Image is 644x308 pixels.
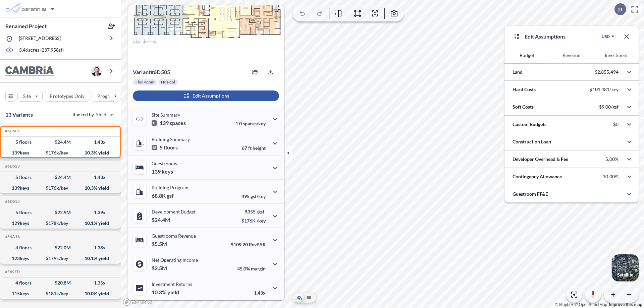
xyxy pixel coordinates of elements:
[152,217,171,223] p: $24.4M
[251,266,266,271] span: margin
[19,35,61,43] p: [STREET_ADDRESS]
[4,129,20,133] h5: Click to copy the code
[136,79,154,85] p: Flex Room
[257,218,266,224] span: /key
[152,241,168,247] p: $5.5M
[133,69,170,75] p: # 6d505
[504,47,549,63] button: Budget
[241,209,266,214] p: $355
[595,69,619,75] p: $2,855,494
[5,22,47,30] p: Renamed Project
[97,93,116,100] p: Program
[44,91,90,102] button: Prototypes Only
[4,269,20,274] h5: Click to copy the code
[599,104,619,110] p: $9.00/gsf
[170,120,186,126] span: spaces
[575,302,607,307] a: OpenStreetMap
[152,120,186,126] p: 139
[241,193,266,199] p: 495
[513,104,534,110] p: Soft Costs
[67,109,117,120] button: Ranked by Yield
[603,174,619,180] p: 10.00%
[525,33,566,41] p: Edit Assumptions
[5,66,54,76] img: BrandImage
[162,168,173,175] span: keys
[612,254,639,281] button: Switcher ImageSatellite
[602,34,610,39] div: USD
[152,144,178,151] p: 5
[152,192,174,199] p: 68.8K
[618,6,622,12] p: D
[609,302,642,307] a: Improve this map
[513,69,523,75] p: Land
[152,161,177,166] p: Guestrooms
[513,156,568,163] p: Developer Overhead & Fee
[152,168,173,175] p: 139
[305,294,313,302] button: Site Plan
[617,272,633,278] p: Satellite
[253,145,266,151] span: height
[133,90,279,101] button: Edit Assumptions
[4,199,20,204] h5: Click to copy the code
[4,234,20,239] h5: Click to copy the code
[513,173,562,180] p: Contingency Allowance
[161,79,175,85] p: No Pool
[242,145,266,151] p: 67
[549,47,594,63] button: Revenue
[248,145,252,151] span: ft
[243,121,266,126] span: spaces/key
[152,281,192,287] p: Investment Returns
[254,290,266,296] p: 1.43x
[152,289,179,296] p: 10.3%
[241,218,266,224] p: $176K
[249,242,266,247] span: RevPAR
[167,192,174,199] span: gsf
[237,266,266,271] p: 45.0%
[513,121,546,128] p: Custom Budgets
[152,112,180,118] p: Site Summary
[555,302,574,307] a: Mapbox
[5,111,33,119] p: 13 Variants
[92,91,128,102] button: Program
[164,144,178,151] span: floors
[296,294,304,302] button: Aerial View
[513,86,536,93] p: Hard Costs
[50,93,85,100] p: Prototypes Only
[91,66,102,76] img: user logo
[594,47,639,63] button: Investment
[257,209,264,214] span: /gsf
[231,242,266,247] p: $109.20
[133,69,151,75] span: Variant
[17,91,43,102] button: Site
[96,111,107,118] span: Yield
[152,233,196,239] p: Guestrooms Revenue
[235,121,266,126] p: 1.0
[613,121,619,127] p: $0
[589,86,619,93] p: $101,481/key
[152,185,189,190] p: Building Program
[513,138,551,145] p: Construction Loan
[152,257,198,263] p: Net Operating Income
[23,93,31,100] p: Site
[513,191,548,197] p: Guestroom FF&E
[152,136,190,142] p: Building Summary
[167,289,179,296] span: yield
[612,254,639,281] img: Switcher Image
[605,156,619,162] p: 5.00%
[251,193,266,199] span: gsf/key
[152,265,168,271] p: $2.5M
[4,164,20,169] h5: Click to copy the code
[152,209,196,214] p: Development Budget
[123,298,152,306] a: Mapbox homepage
[19,47,64,54] p: 5.46 acres ( 237,958 sf)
